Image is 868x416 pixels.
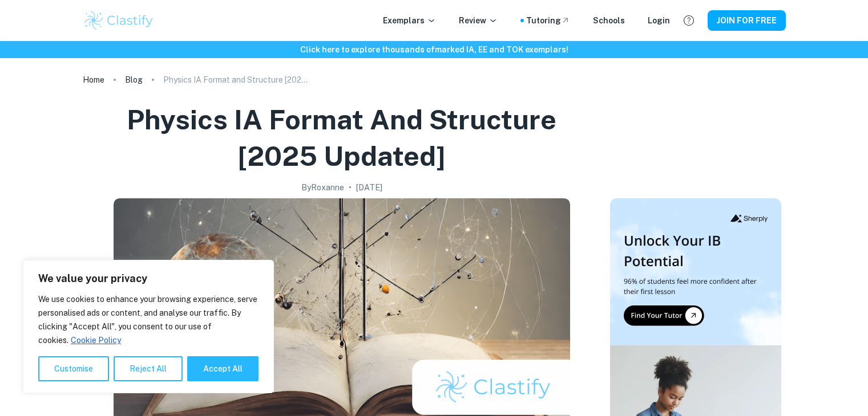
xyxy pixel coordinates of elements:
[38,272,259,286] p: We value your privacy
[83,72,104,88] a: Home
[163,74,312,86] p: Physics IA Format and Structure [2025 updated]
[23,260,274,393] div: We value your privacy
[301,181,344,194] h2: By Roxanne
[87,101,596,174] h1: Physics IA Format and Structure [2025 updated]
[2,43,866,56] h6: Click here to explore thousands of marked IA, EE and TOK exemplars !
[187,356,259,381] button: Accept All
[114,356,183,381] button: Reject All
[648,14,670,27] a: Login
[38,292,259,347] p: We use cookies to enhance your browsing experience, serve personalised ads or content, and analys...
[125,72,143,88] a: Blog
[83,9,155,32] img: Clastify logo
[593,14,625,27] a: Schools
[349,181,352,194] p: •
[38,356,109,381] button: Customise
[383,14,436,27] p: Exemplars
[526,14,570,27] a: Tutoring
[679,11,699,30] button: Help and Feedback
[708,10,786,31] button: JOIN FOR FREE
[356,181,382,194] h2: [DATE]
[70,335,122,345] a: Cookie Policy
[459,14,498,27] p: Review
